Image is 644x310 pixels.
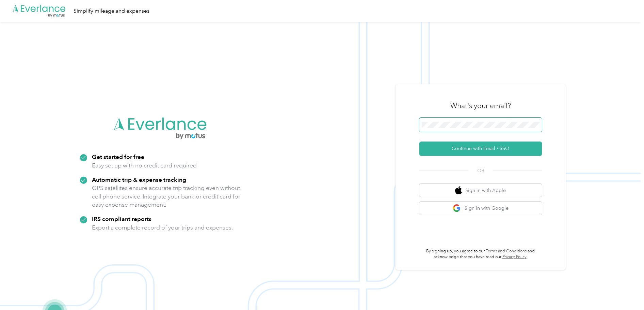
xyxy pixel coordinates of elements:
[469,167,493,174] span: OR
[92,223,233,232] p: Export a complete record of your trips and expenses.
[92,153,144,160] strong: Get started for free
[455,186,462,195] img: apple logo
[74,7,149,15] div: Simplify mileage and expenses
[92,215,151,222] strong: IRS compliant reports
[92,184,241,209] p: GPS satellites ensure accurate trip tracking even without cell phone service. Integrate your bank...
[419,142,542,156] button: Continue with Email / SSO
[486,249,527,254] a: Terms and Conditions
[450,101,511,110] h3: What's your email?
[606,272,644,310] iframe: Everlance-gr Chat Button Frame
[92,176,186,183] strong: Automatic trip & expense tracking
[92,161,197,170] p: Easy set up with no credit card required
[419,248,542,260] p: By signing up, you agree to our and acknowledge that you have read our .
[453,204,461,212] img: google logo
[502,254,527,260] a: Privacy Policy
[419,202,542,215] button: google logoSign in with Google
[419,184,542,197] button: apple logoSign in with Apple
